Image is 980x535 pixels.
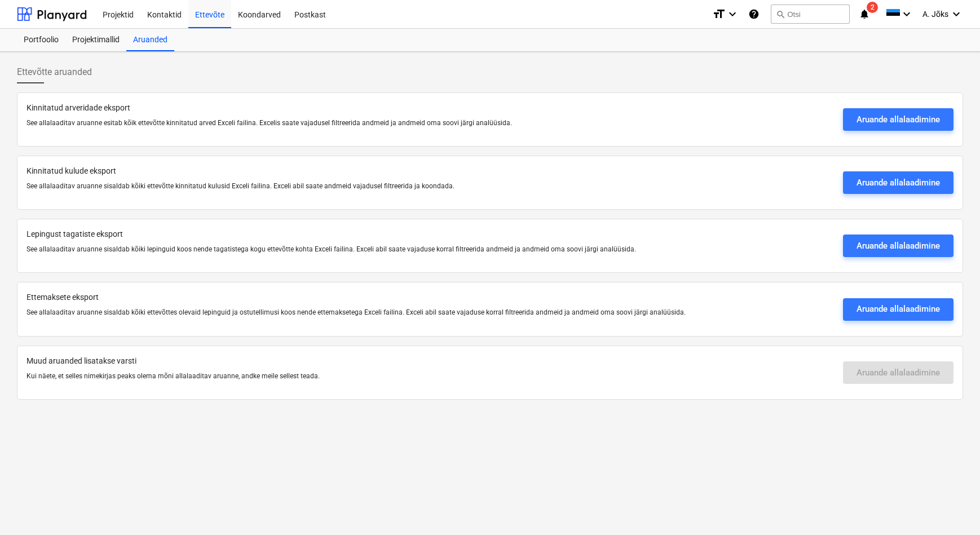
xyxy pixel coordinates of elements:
[27,228,834,240] p: Lepingust tagatiste eksport
[922,10,948,19] span: A. Jõks
[924,481,980,535] iframe: Chat Widget
[857,302,940,316] div: Aruande allalaadimine
[27,182,834,191] p: See allalaaditav aruanne sisaldab kõiki ettevõtte kinnitatud kulusid Exceli failina. Exceli abil ...
[27,118,834,128] p: See allalaaditav aruanne esitab kõik ettevõtte kinnitatud arved Exceli failina. Excelis saate vaj...
[27,102,834,114] p: Kinnitatud arveridade eksport
[900,7,913,21] i: keyboard_arrow_down
[857,175,940,190] div: Aruande allalaadimine
[27,165,834,177] p: Kinnitatud kulude eksport
[712,7,726,21] i: format_size
[867,2,878,13] span: 2
[65,29,126,51] a: Projektimallid
[726,7,739,21] i: keyboard_arrow_down
[843,298,953,321] button: Aruande allalaadimine
[843,235,953,257] button: Aruande allalaadimine
[857,238,940,253] div: Aruande allalaadimine
[27,308,834,317] p: See allalaaditav aruanne sisaldab kõiki ettevõttes olevaid lepinguid ja ostutellimusi koos nende ...
[27,291,834,303] p: Ettemaksete eksport
[843,108,953,131] button: Aruande allalaadimine
[27,372,834,381] p: Kui näete, et selles nimekirjas peaks olema mõni allalaaditav aruanne, andke meile sellest teada.
[27,355,834,367] p: Muud aruanded lisatakse varsti
[859,7,870,21] i: notifications
[771,5,850,24] button: Otsi
[17,65,92,79] span: Ettevõtte aruanded
[857,112,940,127] div: Aruande allalaadimine
[748,7,760,21] i: Abikeskus
[843,171,953,194] button: Aruande allalaadimine
[776,10,785,19] span: search
[126,29,174,51] a: Aruanded
[950,7,963,21] i: keyboard_arrow_down
[27,245,834,254] p: See allalaaditav aruanne sisaldab kõiki lepinguid koos nende tagatistega kogu ettevõtte kohta Exc...
[17,29,65,51] a: Portfoolio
